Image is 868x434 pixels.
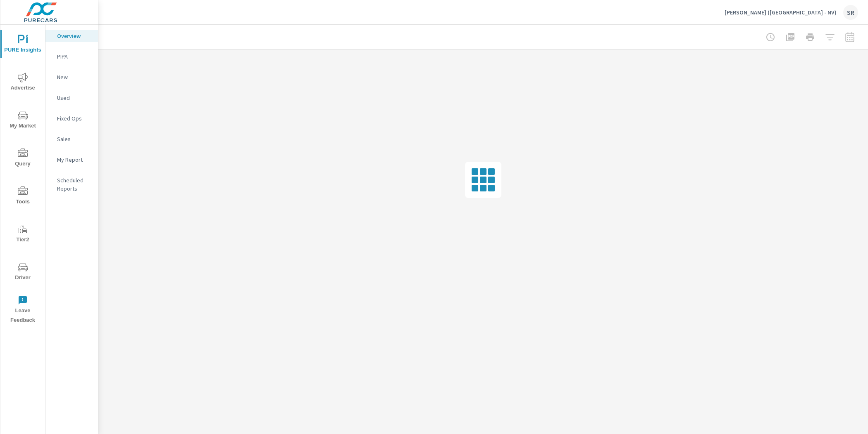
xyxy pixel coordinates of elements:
p: Sales [57,135,91,143]
div: Sales [45,133,98,145]
span: Tier2 [3,224,43,245]
div: Fixed Ops [45,112,98,125]
div: nav menu [0,25,45,328]
span: My Market [3,111,43,131]
span: Query [3,149,43,169]
span: PURE Insights [3,35,43,55]
p: Used [57,94,91,102]
div: PIPA [45,50,98,63]
div: New [45,71,98,83]
p: Overview [57,32,91,40]
div: Overview [45,30,98,42]
p: My Report [57,156,91,164]
span: Advertise [3,73,43,93]
div: Used [45,92,98,104]
p: Fixed Ops [57,114,91,123]
span: Tools [3,186,43,207]
span: Driver [3,262,43,283]
div: My Report [45,153,98,166]
div: SR [843,5,858,20]
p: PIPA [57,52,91,61]
p: New [57,73,91,81]
p: [PERSON_NAME] ([GEOGRAPHIC_DATA] - NV) [725,9,837,16]
div: Scheduled Reports [45,174,98,195]
span: Leave Feedback [3,295,43,325]
p: Scheduled Reports [57,176,91,193]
